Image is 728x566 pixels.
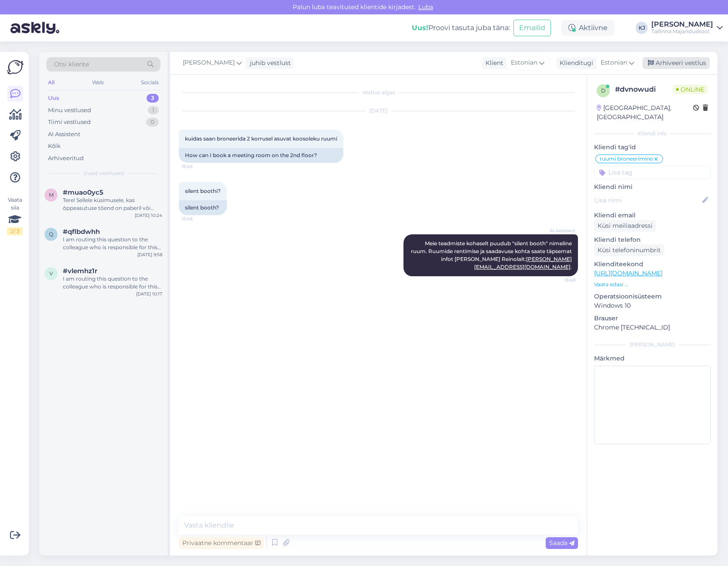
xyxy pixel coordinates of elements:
[651,21,723,35] a: [PERSON_NAME]Tallinna Majanduskool
[181,163,214,170] span: 15:48
[482,58,503,68] div: Klient
[561,20,615,36] div: Aktiivne
[63,189,103,196] span: #muao0yc5
[179,107,578,115] div: [DATE]
[594,341,711,349] div: [PERSON_NAME]
[636,22,648,34] div: KJ
[594,143,711,152] p: Kliendi tag'id
[600,156,653,161] span: ruumi broneerimine
[90,77,106,88] div: Web
[594,301,711,310] p: Windows 10
[147,94,159,103] div: 3
[185,135,337,142] span: kuidas saan broneerida 2 korrusel asuvat koosoleku ruumi
[594,130,711,137] div: Kliendi info
[63,267,97,275] span: #vlemhz1r
[594,354,711,363] p: Märkmed
[137,251,162,258] div: [DATE] 9:58
[412,24,428,32] b: Uus!
[556,58,593,68] div: Klienditugi
[594,220,656,232] div: Küsi meiliaadressi
[549,539,574,547] span: Saada
[594,166,711,179] input: Lisa tag
[412,23,510,33] div: Proovi tasuta juba täna:
[63,275,162,291] div: I am routing this question to the colleague who is responsible for this topic. The reply might ta...
[54,60,89,69] span: Otsi kliente
[49,270,53,277] span: v
[63,196,162,212] div: Tere! Sellele küsimusele, kas õppeasutuse tõend on paberil või elektrooniline (digiallkirjaga), s...
[48,106,91,115] div: Minu vestlused
[185,188,221,194] span: silent boothi?
[594,323,711,332] p: Chrome [TECHNICAL_ID]
[543,227,575,234] span: AI Assistent
[136,291,162,297] div: [DATE] 10:17
[643,57,710,69] div: Arhiveeri vestlus
[49,192,54,198] span: m
[179,537,264,549] div: Privaatne kommentaar
[148,106,159,115] div: 1
[601,87,605,94] span: d
[594,314,711,323] p: Brauser
[246,58,291,68] div: juhib vestlust
[46,77,56,88] div: All
[673,85,708,94] span: Online
[651,28,713,35] div: Tallinna Majanduskool
[139,77,161,88] div: Socials
[146,118,159,127] div: 0
[543,277,575,283] span: 15:48
[48,130,80,139] div: AI Assistent
[63,228,100,236] span: #qflbdwhh
[48,154,84,163] div: Arhiveeritud
[601,58,627,68] span: Estonian
[511,58,537,68] span: Estonian
[615,84,673,95] div: # dvnowudi
[7,196,23,235] div: Vaata siia
[594,260,711,269] p: Klienditeekond
[594,211,711,220] p: Kliendi email
[179,148,343,163] div: How can I book a meeting room on the 2nd floor?
[7,227,23,235] div: 2 / 3
[179,89,578,96] div: Vestlus algas
[183,58,235,68] span: [PERSON_NAME]
[594,269,663,277] a: [URL][DOMAIN_NAME]
[597,103,693,122] div: [GEOGRAPHIC_DATA], [GEOGRAPHIC_DATA]
[63,236,162,251] div: I am routing this question to the colleague who is responsible for this topic. The reply might ta...
[49,231,53,237] span: q
[7,59,24,75] img: Askly Logo
[513,20,551,36] button: Emailid
[135,212,162,219] div: [DATE] 10:24
[48,118,91,127] div: Tiimi vestlused
[594,292,711,301] p: Operatsioonisüsteem
[595,196,701,205] input: Lisa nimi
[594,244,664,256] div: Küsi telefoninumbrit
[48,94,59,103] div: Uus
[181,216,214,222] span: 15:48
[179,200,227,215] div: silent booth?
[83,169,124,177] span: Uued vestlused
[594,235,711,244] p: Kliendi telefon
[411,240,573,270] span: Meie teadmiste kohaselt puudub "silent booth" nimeline ruum. Ruumide rentimise ja saadavuse kohta...
[594,182,711,192] p: Kliendi nimi
[48,142,61,151] div: Kõik
[651,21,713,28] div: [PERSON_NAME]
[594,281,711,288] p: Vaata edasi ...
[416,3,436,11] span: Luba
